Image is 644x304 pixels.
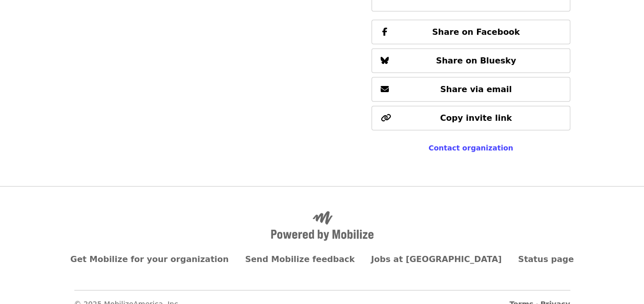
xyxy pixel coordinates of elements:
[371,106,570,131] button: Copy invite link
[440,113,512,123] span: Copy invite link
[436,56,516,66] span: Share on Bluesky
[371,254,502,264] a: Jobs at [GEOGRAPHIC_DATA]
[518,254,574,264] a: Status page
[371,49,570,73] button: Share on Bluesky
[371,20,570,45] button: Share on Facebook
[271,211,373,241] img: Powered by Mobilize
[428,144,513,152] a: Contact organization
[432,27,520,37] span: Share on Facebook
[245,254,355,264] a: Send Mobilize feedback
[440,84,512,94] span: Share via email
[74,253,570,266] nav: Primary footer navigation
[371,77,570,102] button: Share via email
[70,254,228,264] a: Get Mobilize for your organization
